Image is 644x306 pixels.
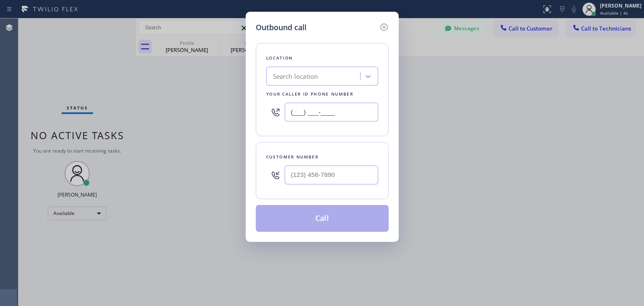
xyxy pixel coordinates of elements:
[266,90,378,99] div: Your caller id phone number
[273,72,318,81] div: Search location
[285,103,378,122] input: (123) 456-7890
[256,22,306,33] h5: Outbound call
[256,205,389,232] button: Call
[266,153,378,161] div: Customer number
[266,54,378,62] div: Location
[285,166,378,184] input: (123) 456-7890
